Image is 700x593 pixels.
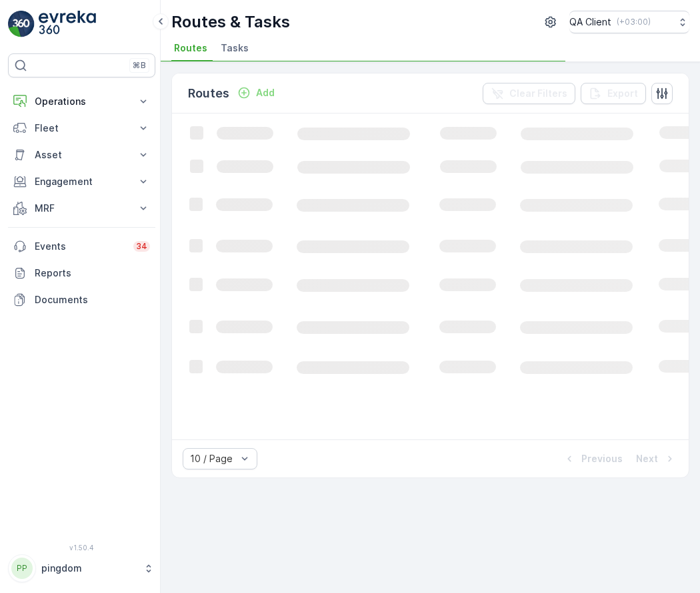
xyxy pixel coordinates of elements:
button: QA Client(+03:00) [569,11,689,33]
button: Operations [8,88,155,115]
button: Clear Filters [483,83,575,104]
button: Engagement [8,168,155,195]
p: Previous [581,452,623,465]
p: Routes & Tasks [171,11,290,33]
a: Events34 [8,233,155,260]
div: PP [11,558,33,579]
p: Routes [188,84,229,103]
button: MRF [8,195,155,222]
p: Export [607,87,638,100]
p: Next [636,452,658,465]
p: Operations [35,95,129,108]
p: ( +03:00 ) [617,17,651,27]
a: Documents [8,286,155,313]
p: QA Client [569,15,611,29]
span: Tasks [221,41,249,55]
img: logo_light-DOdMpM7g.png [39,11,96,37]
p: Fleet [35,122,129,135]
p: 34 [136,241,147,252]
img: logo [8,11,35,37]
p: Engagement [35,175,129,188]
p: Documents [35,293,150,307]
button: Fleet [8,115,155,142]
button: PPpingdom [8,554,155,582]
button: Add [232,85,280,101]
p: Reports [35,266,150,280]
p: pingdom [41,562,137,575]
p: Clear Filters [509,87,567,100]
p: Events [35,240,125,253]
a: Reports [8,260,155,286]
p: MRF [35,202,129,215]
span: Routes [174,41,207,55]
span: v 1.50.4 [8,544,155,552]
p: Asset [35,148,129,162]
p: Add [256,86,275,100]
button: Previous [561,451,624,467]
button: Next [635,451,678,467]
button: Asset [8,142,155,168]
p: ⌘B [133,60,146,71]
button: Export [581,83,646,104]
